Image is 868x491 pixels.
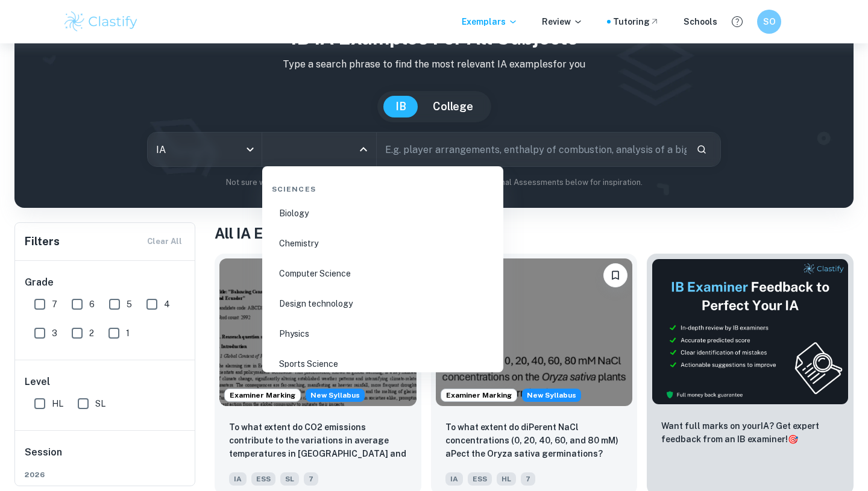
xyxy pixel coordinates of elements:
[267,230,498,257] li: Chemistry
[52,298,57,311] span: 7
[445,472,463,486] span: IA
[215,222,854,244] h1: All IA Examples
[89,298,95,311] span: 6
[148,133,262,166] div: IA
[25,445,186,469] h6: Session
[219,258,417,406] img: ESS IA example thumbnail: To what extent do CO2 emissions contribu
[63,10,139,34] img: Clastify logo
[304,472,318,486] span: 7
[251,472,275,486] span: ESS
[164,298,170,311] span: 4
[763,15,776,28] h6: SO
[652,258,849,405] img: Thumbnail
[229,421,407,461] p: To what extent do CO2 emissions contribute to the variations in average temperatures in Indonesia...
[445,421,623,460] p: To what extent do diPerent NaCl concentrations (0, 20, 40, 60, and 80 mM) aPect the Oryza sativa ...
[613,15,659,28] a: Tutoring
[52,397,63,410] span: HL
[95,397,105,410] span: SL
[267,320,498,348] li: Physics
[468,472,492,486] span: ESS
[603,263,627,287] button: Bookmark
[24,57,844,72] p: Type a search phrase to find the most relevant IA examples for you
[24,177,844,189] p: Not sure what to search for? You can always look through our example Internal Assessments below f...
[267,174,498,199] div: Sciences
[89,327,94,340] span: 2
[542,15,583,28] p: Review
[661,419,839,446] p: Want full marks on your IA ? Get expert feedback from an IB examiner!
[25,469,186,480] span: 2026
[126,327,130,340] span: 1
[267,290,498,317] li: Design technology
[52,327,57,340] span: 3
[522,389,581,402] span: New Syllabus
[267,199,498,227] li: Biology
[436,258,633,406] img: ESS IA example thumbnail: To what extent do diPerent NaCl concentr
[462,15,518,28] p: Exemplars
[306,389,365,402] div: Starting from the May 2026 session, the ESS IA requirements have changed. We created this exempla...
[280,472,299,486] span: SL
[127,298,132,311] span: 5
[497,472,516,486] span: HL
[377,133,687,166] input: E.g. player arrangements, enthalpy of combustion, analysis of a big city...
[788,434,798,444] span: 🎯
[522,389,581,402] div: Starting from the May 2026 session, the ESS IA requirements have changed. We created this exempla...
[267,350,498,378] li: Sports Science
[355,141,372,158] button: Close
[306,389,365,402] span: New Syllabus
[225,390,300,401] span: Examiner Marking
[229,472,247,486] span: IA
[684,15,717,28] a: Schools
[727,11,747,32] button: Help and Feedback
[521,472,535,486] span: 7
[383,96,418,117] button: IB
[691,139,712,160] button: Search
[757,10,781,34] button: SO
[25,233,60,250] h6: Filters
[25,275,186,290] h6: Grade
[441,390,517,401] span: Examiner Marking
[421,96,485,117] button: College
[25,375,186,389] h6: Level
[267,260,498,287] li: Computer Science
